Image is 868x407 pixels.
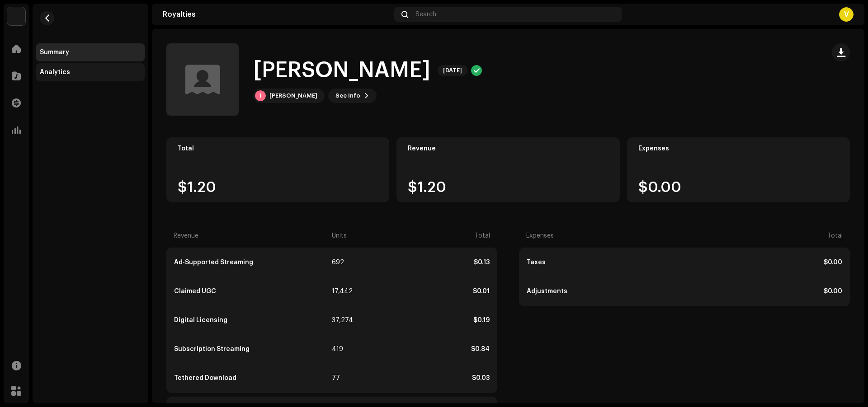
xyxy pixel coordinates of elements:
div: [PERSON_NAME] [269,92,317,99]
div: Expenses [638,145,839,152]
div: Total [178,145,378,152]
div: Units [332,232,363,239]
re-o-card-value: Revenue [396,137,619,202]
span: See Info [335,87,360,105]
div: Adjustments [527,288,684,295]
div: 419 [332,346,363,353]
div: $0.00 [685,288,842,295]
div: 17,442 [332,288,363,295]
span: [DATE] [438,65,467,76]
div: V [839,7,854,22]
div: Claimed UGC [174,288,330,295]
div: 692 [332,259,363,266]
span: Search [415,11,436,18]
div: Taxes [527,259,684,266]
re-o-card-value: Expenses [627,137,850,202]
button: See Info [328,89,377,103]
div: Revenue [408,145,608,152]
div: $0.19 [365,317,490,324]
div: $0.00 [685,259,842,266]
div: I [255,90,266,101]
div: $0.03 [365,374,490,382]
re-m-nav-item: Analytics [36,63,145,81]
div: 77 [332,374,363,382]
div: $0.84 [365,346,490,353]
div: $0.13 [365,259,490,266]
div: Tethered Download [174,374,330,382]
div: Royalties [163,11,391,18]
re-m-nav-item: Summary [36,43,145,61]
h1: [PERSON_NAME] [253,56,430,85]
div: Expenses [526,232,684,239]
div: Ad-Supported Streaming [174,259,330,266]
img: 4d355f5d-9311-46a2-b30d-525bdb8252bf [7,7,25,25]
div: Summary [40,49,69,56]
div: Digital Licensing [174,317,330,324]
div: Total [685,232,843,239]
div: Total [365,232,490,239]
re-o-card-value: Total [166,137,389,202]
div: Analytics [40,69,70,76]
div: $0.01 [365,288,490,295]
div: Subscription Streaming [174,346,330,353]
div: Revenue [174,232,330,239]
div: 37,274 [332,317,363,324]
